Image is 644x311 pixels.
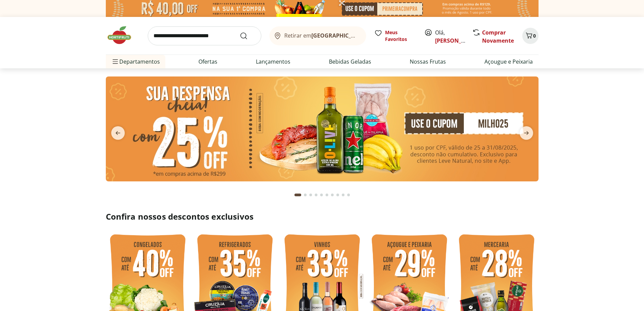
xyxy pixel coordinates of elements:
button: Go to page 6 from fs-carousel [324,187,330,203]
b: [GEOGRAPHIC_DATA]/[GEOGRAPHIC_DATA] [311,32,425,39]
button: Go to page 10 from fs-carousel [346,187,351,203]
a: Lançamentos [256,58,290,66]
a: Ofertas [198,58,217,66]
button: Submit Search [240,32,256,40]
button: previous [106,126,130,140]
button: Go to page 5 from fs-carousel [319,187,324,203]
button: next [514,126,539,140]
button: Go to page 2 from fs-carousel [303,187,308,203]
span: Olá, [435,28,465,45]
span: Departamentos [111,53,160,70]
button: Go to page 3 from fs-carousel [308,187,313,203]
span: Retirar em [284,32,359,39]
h2: Confira nossos descontos exclusivos [106,211,539,222]
a: Meus Favoritos [374,29,416,43]
a: Açougue e Peixaria [484,58,533,66]
input: search [148,26,261,45]
button: Go to page 9 from fs-carousel [340,187,346,203]
a: Bebidas Geladas [329,58,371,66]
a: Nossas Frutas [410,58,446,66]
button: Menu [111,53,119,70]
button: Retirar em[GEOGRAPHIC_DATA]/[GEOGRAPHIC_DATA] [269,26,366,45]
a: Comprar Novamente [482,29,514,44]
button: Go to page 8 from fs-carousel [335,187,340,203]
img: cupom [106,76,539,181]
button: Go to page 7 from fs-carousel [330,187,335,203]
span: Meus Favoritos [385,29,416,43]
button: Go to page 4 from fs-carousel [313,187,319,203]
button: Carrinho [522,28,539,44]
a: [PERSON_NAME] [435,37,479,44]
img: Hortifruti [106,25,140,45]
span: 0 [533,32,536,39]
button: Current page from fs-carousel [293,187,303,203]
